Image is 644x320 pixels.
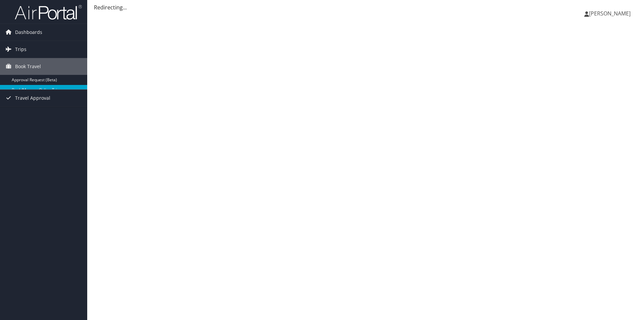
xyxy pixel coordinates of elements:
[589,10,631,17] span: [PERSON_NAME]
[15,4,82,20] img: airportal-logo.png
[15,41,26,58] span: Trips
[94,3,637,11] div: Redirecting...
[584,3,637,24] a: [PERSON_NAME]
[15,90,50,106] span: Travel Approval
[15,24,42,41] span: Dashboards
[15,58,41,75] span: Book Travel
